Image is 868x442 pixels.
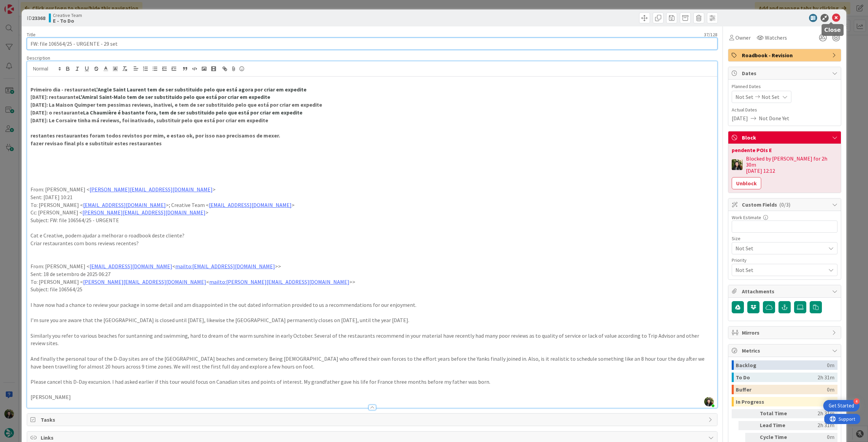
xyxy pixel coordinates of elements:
span: Block [742,133,829,142]
strong: [DATE]: restaurante [31,93,79,100]
span: Not Set [735,93,753,101]
a: mailto:[PERSON_NAME][EMAIL_ADDRESS][DOMAIN_NAME] [209,278,349,285]
span: Support [14,1,31,9]
div: 0m [827,385,834,394]
p: Cat e Creative, podem ajudar a melhorar o roadbook deste cliente? [31,232,714,239]
a: [PERSON_NAME][EMAIL_ADDRESS][DOMAIN_NAME] [82,209,205,216]
p: Cc: [PERSON_NAME] < > [31,209,714,216]
div: Blocked by [PERSON_NAME] for 2h 30m [DATE] 12:12 [746,155,837,174]
a: [EMAIL_ADDRESS][DOMAIN_NAME] [83,202,166,208]
div: 0m [827,397,834,406]
a: [PERSON_NAME][EMAIL_ADDRESS][DOMAIN_NAME] [90,186,213,193]
p: Criar restaurantes com bons reviews recentes? [31,239,714,247]
span: Description [27,55,50,61]
strong: restantes restaurantes foram todos revistos por mim, e estao ok, por isso nao precisamos de mexer. [31,132,280,139]
span: Not Set [735,265,822,275]
div: To Do [736,373,817,382]
span: Not Set [762,93,780,101]
button: Unblock [732,177,761,189]
input: type card name here... [27,38,717,50]
img: BC [732,159,743,170]
p: Sent: [DATE] 10:21 [31,193,714,201]
span: Watchers [765,34,787,42]
div: pendente POIs E [732,147,837,153]
a: [EMAIL_ADDRESS][DOMAIN_NAME] [90,263,172,270]
strong: La Chaumière é bastante fora, tem de ser substituido pelo que está por criar em expedite [83,109,302,116]
a: [EMAIL_ADDRESS][DOMAIN_NAME] [209,202,292,208]
b: 23368 [32,15,45,21]
div: Open Get Started checklist, remaining modules: 4 [823,400,860,412]
div: In Progress [736,397,827,406]
a: [PERSON_NAME][EMAIL_ADDRESS][DOMAIN_NAME] [83,278,206,285]
p: And finally the personal tour of the D-Day sites are of the [GEOGRAPHIC_DATA] beaches and cemeter... [31,355,714,370]
p: From: [PERSON_NAME] < > [31,186,714,193]
label: Title [27,31,36,38]
span: Planned Dates [732,83,837,90]
div: Size [732,236,837,241]
img: PKF90Q5jPr56cBaliQnj6ZMmbSdpAOLY.jpg [704,397,714,406]
span: Mirrors [742,329,829,337]
span: Not Set [735,244,822,253]
div: 0m [800,433,834,442]
div: 37 / 128 [38,31,717,38]
div: Total Time [760,409,797,418]
span: Tasks [41,416,705,424]
p: [PERSON_NAME] [31,393,714,401]
a: mailto:[EMAIL_ADDRESS][DOMAIN_NAME] [175,263,275,270]
p: Please cancel this D-Day excursion. I had asked earlier if this tour would focus on Canadian site... [31,378,714,386]
span: Dates [742,69,829,77]
p: From: [PERSON_NAME] < < >> [31,262,714,270]
span: [DATE] [732,114,748,122]
strong: [DATE]: Le Corsaire tinha má reviews, foi inativado, substituir pelo que está por criar em expedite [31,117,268,124]
div: 0m [827,360,834,370]
span: ID [27,14,45,22]
span: Creative Team [53,13,82,18]
span: Metrics [742,346,829,355]
span: Custom Fields [742,201,829,209]
span: Actual Dates [732,106,837,113]
div: Get Started [829,402,854,409]
span: Attachments [742,287,829,295]
p: I’m sure you are aware that the [GEOGRAPHIC_DATA] is closed until [DATE], likewise the [GEOGRAPHI... [31,316,714,324]
p: Subject: FW: file 106564/25 - URGENTE [31,216,714,224]
strong: [DATE]: o restaurante [31,109,83,116]
div: Buffer [736,385,827,394]
p: Similarly you refer to various beaches for suntanning and swimming, hard to dream of the warm sun... [31,332,714,347]
h5: Close [824,27,841,33]
strong: fazer revisao final pls e substituir estes restaurantes [31,140,162,147]
p: I have now had a chance to review your package in some detail and am disappointed in the out date... [31,301,714,309]
div: Cycle Time [760,433,797,442]
p: Sent: 18 de setembro de 2025 06:27 [31,270,714,278]
span: Owner [735,34,751,42]
div: Priority [732,258,837,262]
div: 2h 31m [800,421,834,430]
strong: L'Amiral Saint-Malo tem de ser substituido pelo que está por criar em expedite [79,93,270,100]
div: 2h 31m [817,373,834,382]
p: To: [PERSON_NAME] < < >> [31,278,714,286]
strong: Primeiro dia - restaurante [31,86,94,93]
div: 2h 31m [800,409,834,418]
strong: [DATE]: La Maison Quimper tem pessimas reviews, inativei, e tem de ser substituido pelo que está ... [31,101,322,108]
strong: L'Angle Saint Laurent tem de ser substituido pelo que está agora por criar em expedite [94,86,307,93]
b: E - To Do [53,18,82,23]
span: Not Done Yet [759,114,789,122]
p: Subject: file 106564/25 [31,286,714,293]
div: 4 [853,398,860,404]
div: Backlog [736,360,827,370]
p: To: [PERSON_NAME] < >; Creative Team < > [31,201,714,209]
span: ( 0/3 ) [779,201,790,208]
span: Roadbook - Revision [742,51,829,59]
label: Work Estimate [732,214,761,220]
div: Lead Time [760,421,797,430]
span: Links [41,434,705,442]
